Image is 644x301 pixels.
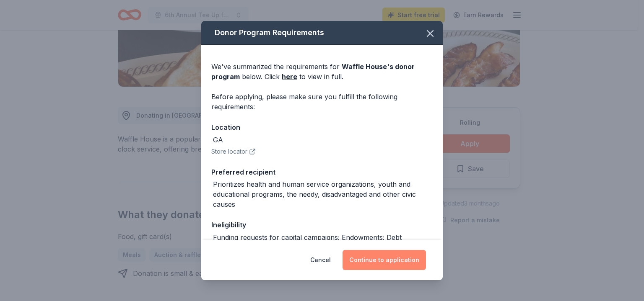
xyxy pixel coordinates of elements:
[211,122,433,133] div: Location
[211,167,433,178] div: Preferred recipient
[213,135,223,145] div: GA
[310,250,331,270] button: Cancel
[282,72,297,82] a: here
[213,232,433,262] div: Funding requests for capital campaigns; Endowments; Debt reduction; Religious organizations for r...
[213,179,433,209] div: Prioritizes health and human service organizations, youth and educational programs, the needy, di...
[211,92,433,112] div: Before applying, please make sure you fulfill the following requirements:
[211,147,256,157] button: Store locator
[211,62,433,82] div: We've summarized the requirements for below. Click to view in full.
[211,219,433,230] div: Ineligibility
[201,21,443,45] div: Donor Program Requirements
[343,250,426,270] button: Continue to application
